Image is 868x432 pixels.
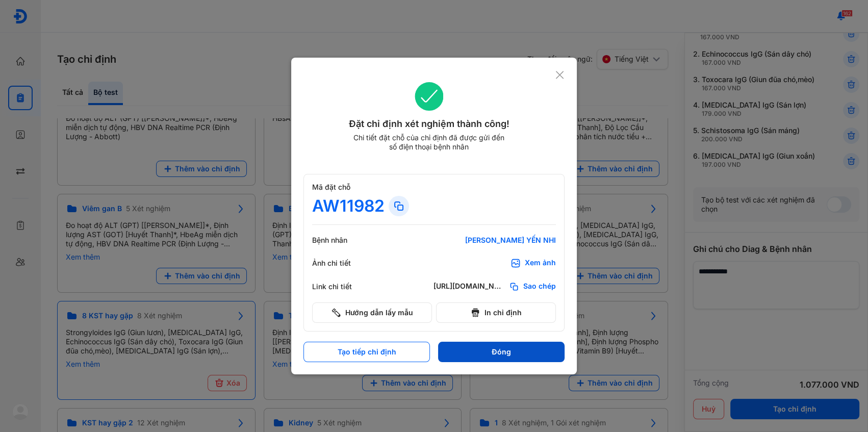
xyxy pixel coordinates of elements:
[436,302,556,323] button: In chỉ định
[433,282,505,292] div: [URL][DOMAIN_NAME]
[523,282,556,292] span: Sao chép
[312,236,373,245] div: Bệnh nhân
[525,258,556,268] div: Xem ảnh
[303,342,430,362] button: Tạo tiếp chỉ định
[312,183,556,192] div: Mã đặt chỗ
[349,133,509,151] div: Chi tiết đặt chỗ của chỉ định đã được gửi đến số điện thoại bệnh nhân
[433,236,556,245] div: [PERSON_NAME] YẾN NHI
[312,302,432,323] button: Hướng dẫn lấy mẫu
[312,196,385,216] div: AW11982
[438,342,565,362] button: Đóng
[312,259,373,268] div: Ảnh chi tiết
[312,282,373,291] div: Link chi tiết
[303,117,555,131] div: Đặt chỉ định xét nghiệm thành công!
